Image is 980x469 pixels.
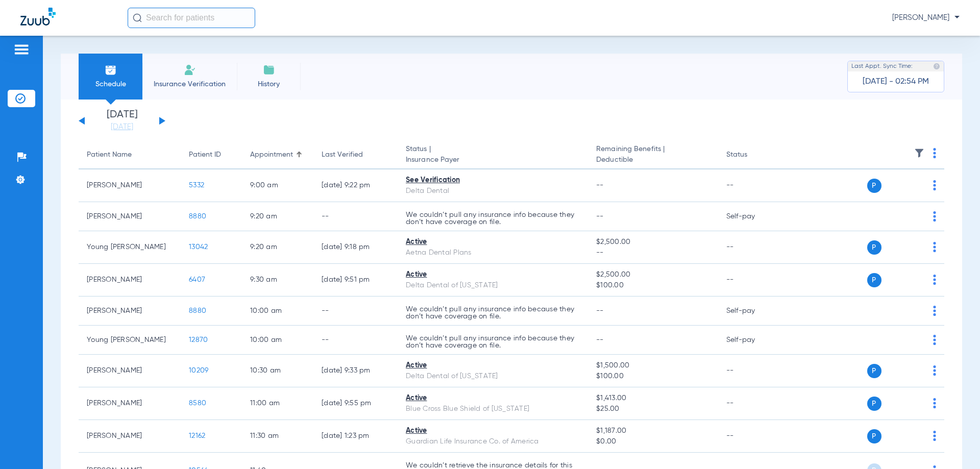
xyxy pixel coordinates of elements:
[718,264,787,297] td: --
[588,141,718,169] th: Remaining Benefits |
[718,169,787,202] td: --
[718,297,787,326] td: Self-pay
[20,8,56,26] img: Zuub Logo
[596,269,709,280] span: $2,500.00
[914,148,924,158] img: filter.svg
[189,150,221,160] div: Patient ID
[242,169,313,202] td: 9:00 AM
[929,420,980,469] iframe: Chat Widget
[406,186,580,196] div: Delta Dental
[250,150,305,160] div: Appointment
[313,169,398,202] td: [DATE] 9:22 PM
[242,387,313,420] td: 11:00 AM
[105,64,117,76] img: Schedule
[933,275,936,285] img: group-dot-blue.svg
[867,179,881,193] span: P
[933,63,940,70] img: last sync help info
[718,326,787,355] td: Self-pay
[863,77,929,87] span: [DATE] - 02:54 PM
[189,150,234,160] div: Patient ID
[596,436,709,447] span: $0.00
[406,436,580,447] div: Guardian Life Insurance Co. of America
[91,110,153,132] li: [DATE]
[596,336,604,343] span: --
[867,240,881,255] span: P
[406,360,580,371] div: Active
[242,355,313,387] td: 10:30 AM
[79,202,181,231] td: [PERSON_NAME]
[596,155,709,165] span: Deductible
[596,280,709,291] span: $100.00
[406,280,580,291] div: Delta Dental of [US_STATE]
[867,273,881,287] span: P
[263,64,275,76] img: History
[718,420,787,453] td: --
[406,335,580,349] p: We couldn’t pull any insurance info because they don’t have coverage on file.
[933,211,936,221] img: group-dot-blue.svg
[596,237,709,248] span: $2,500.00
[313,420,398,453] td: [DATE] 1:23 PM
[250,150,293,160] div: Appointment
[189,336,208,343] span: 12870
[718,202,787,231] td: Self-pay
[313,387,398,420] td: [DATE] 9:55 PM
[79,355,181,387] td: [PERSON_NAME]
[150,79,229,89] span: Insurance Verification
[87,150,132,160] div: Patient Name
[596,393,709,404] span: $1,413.00
[596,371,709,382] span: $100.00
[596,426,709,436] span: $1,187.00
[79,169,181,202] td: [PERSON_NAME]
[322,150,389,160] div: Last Verified
[398,141,588,169] th: Status |
[406,426,580,436] div: Active
[313,326,398,355] td: --
[189,243,208,251] span: 13042
[718,141,787,169] th: Status
[596,404,709,414] span: $25.00
[933,148,936,158] img: group-dot-blue.svg
[892,13,960,23] span: [PERSON_NAME]
[406,211,580,226] p: We couldn’t pull any insurance info because they don’t have coverage on file.
[79,264,181,297] td: [PERSON_NAME]
[79,420,181,453] td: [PERSON_NAME]
[313,231,398,264] td: [DATE] 9:18 PM
[189,432,205,439] span: 12162
[184,64,196,76] img: Manual Insurance Verification
[322,150,363,160] div: Last Verified
[933,398,936,408] img: group-dot-blue.svg
[851,61,913,71] span: Last Appt. Sync Time:
[244,79,293,89] span: History
[242,297,313,326] td: 10:00 AM
[242,231,313,264] td: 9:20 AM
[313,264,398,297] td: [DATE] 9:51 PM
[718,231,787,264] td: --
[91,122,153,132] a: [DATE]
[133,13,142,22] img: Search Icon
[189,400,206,407] span: 8580
[406,248,580,258] div: Aetna Dental Plans
[867,364,881,378] span: P
[79,326,181,355] td: Young [PERSON_NAME]
[189,307,206,314] span: 8880
[596,213,604,220] span: --
[596,360,709,371] span: $1,500.00
[79,231,181,264] td: Young [PERSON_NAME]
[79,387,181,420] td: [PERSON_NAME]
[406,306,580,320] p: We couldn’t pull any insurance info because they don’t have coverage on file.
[313,297,398,326] td: --
[189,182,204,189] span: 5332
[86,79,135,89] span: Schedule
[313,202,398,231] td: --
[406,175,580,186] div: See Verification
[596,307,604,314] span: --
[189,213,206,220] span: 8880
[313,355,398,387] td: [DATE] 9:33 PM
[718,355,787,387] td: --
[933,306,936,316] img: group-dot-blue.svg
[189,276,205,283] span: 6407
[867,397,881,411] span: P
[406,237,580,248] div: Active
[406,371,580,382] div: Delta Dental of [US_STATE]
